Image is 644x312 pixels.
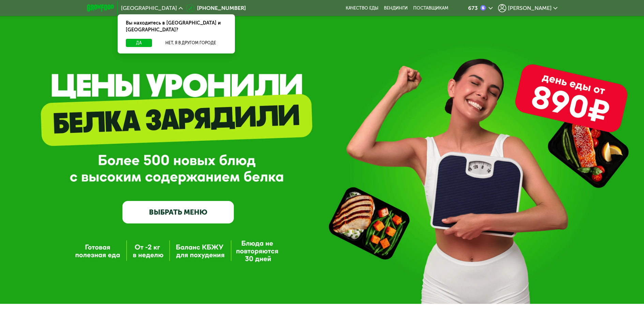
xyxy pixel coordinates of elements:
[126,39,152,47] button: Да
[155,39,227,47] button: Нет, я в другом городе
[413,5,448,11] div: поставщикам
[122,201,234,223] a: ВЫБРАТЬ МЕНЮ
[118,14,235,39] div: Вы находитесь в [GEOGRAPHIC_DATA] и [GEOGRAPHIC_DATA]?
[468,5,478,11] div: 673
[346,5,378,11] a: Качество еды
[384,5,408,11] a: Вендинги
[186,4,246,12] a: [PHONE_NUMBER]
[508,5,552,11] span: [PERSON_NAME]
[121,5,177,11] span: [GEOGRAPHIC_DATA]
